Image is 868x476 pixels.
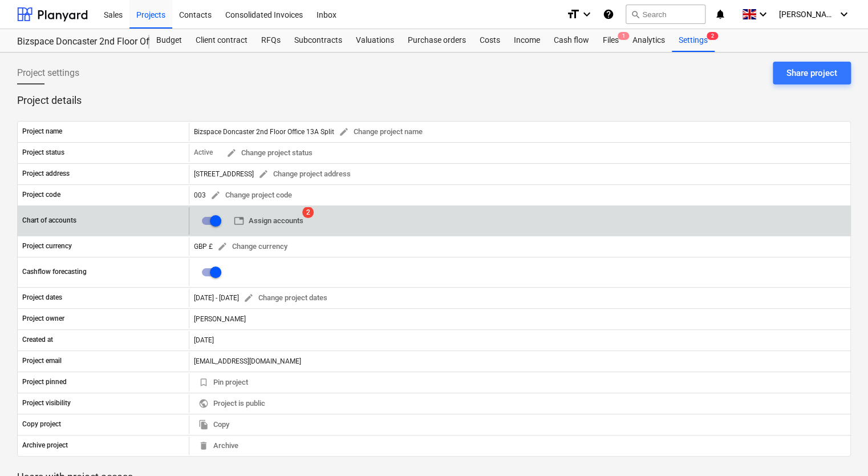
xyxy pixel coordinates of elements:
[339,126,423,139] span: Change project name
[198,377,209,388] span: bookmark_border
[473,29,507,52] a: Costs
[226,148,237,158] span: edit
[198,439,238,453] span: Archive
[626,29,672,52] a: Analytics
[339,127,349,137] span: edit
[189,310,850,328] div: [PERSON_NAME]
[626,5,705,24] button: Search
[244,292,327,305] span: Change project dates
[22,127,62,136] p: Project name
[837,7,851,21] i: keyboard_arrow_down
[672,29,715,52] div: Settings
[334,123,427,141] button: Change project name
[22,398,71,408] p: Project visibility
[189,331,850,349] div: [DATE]
[194,166,355,183] div: [STREET_ADDRESS]
[210,189,292,202] span: Change project code
[194,242,213,250] span: GBP £
[194,416,234,434] button: Copy
[194,395,270,413] button: Project is public
[779,10,836,19] span: [PERSON_NAME]
[811,421,868,476] iframe: Chat Widget
[22,169,70,179] p: Project address
[222,144,317,162] button: Change project status
[603,7,614,21] i: Knowledge base
[547,29,596,52] a: Cash flow
[234,215,303,228] span: Assign accounts
[198,398,209,409] span: public
[672,29,715,52] a: Settings2
[707,32,718,40] span: 2
[349,29,401,52] a: Valuations
[198,418,229,431] span: Copy
[507,29,547,52] a: Income
[401,29,473,52] a: Purchase orders
[22,267,87,277] p: Cashflow forecasting
[22,216,76,225] p: Chart of accounts
[206,187,297,204] button: Change project code
[302,207,314,218] span: 2
[198,397,265,410] span: Project is public
[566,7,580,21] i: format_size
[596,29,626,52] div: Files
[198,376,248,389] span: Pin project
[194,374,253,392] button: Pin project
[194,294,239,302] div: [DATE] - [DATE]
[596,29,626,52] a: Files1
[773,62,851,84] button: Share project
[198,419,209,430] span: file_copy
[226,147,313,160] span: Change project status
[17,36,136,48] div: Bizspace Doncaster 2nd Floor Office 13A Split
[213,238,292,256] button: Change currency
[580,7,594,21] i: keyboard_arrow_down
[194,148,213,158] p: Active
[239,289,332,307] button: Change project dates
[254,29,287,52] a: RFQs
[254,166,355,183] button: Change project address
[189,29,254,52] a: Client contract
[22,419,61,429] p: Copy project
[194,123,427,141] div: Bizspace Doncaster 2nd Floor Office 13A Split
[22,441,68,450] p: Archive project
[198,441,209,451] span: delete
[217,241,228,252] span: edit
[22,190,60,200] p: Project code
[149,29,189,52] a: Budget
[210,190,221,200] span: edit
[217,240,287,253] span: Change currency
[189,352,850,370] div: [EMAIL_ADDRESS][DOMAIN_NAME]
[287,29,349,52] a: Subcontracts
[715,7,726,21] i: notifications
[22,356,62,366] p: Project email
[786,66,837,80] div: Share project
[234,216,244,226] span: table
[22,293,62,302] p: Project dates
[618,32,629,40] span: 1
[22,377,67,387] p: Project pinned
[258,168,351,181] span: Change project address
[194,187,297,204] div: 003
[17,94,851,107] p: Project details
[22,314,64,324] p: Project owner
[631,10,640,19] span: search
[194,437,243,455] button: Archive
[756,7,770,21] i: keyboard_arrow_down
[258,169,269,179] span: edit
[229,212,308,230] button: Assign accounts
[22,148,64,158] p: Project status
[22,335,53,345] p: Created at
[244,293,254,303] span: edit
[17,66,79,80] span: Project settings
[22,241,72,251] p: Project currency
